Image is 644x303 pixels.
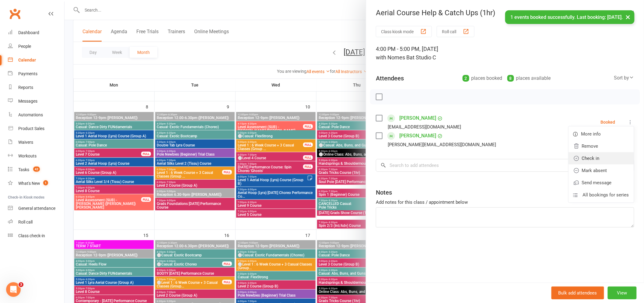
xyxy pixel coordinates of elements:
span: at Studio C [410,54,436,61]
button: View [608,287,637,299]
div: Workouts [18,153,37,158]
div: 8 [507,75,514,82]
a: Tasks 42 [8,163,64,177]
div: Attendees [376,74,404,83]
a: Send message [569,177,634,189]
a: Dashboard [8,26,64,40]
a: Automations [8,108,64,122]
span: More info [581,130,601,138]
div: General attendance [18,206,55,211]
div: Calendar [18,58,36,62]
div: Waivers [18,140,33,145]
a: Reports [8,81,64,94]
div: Notes [376,188,392,197]
div: People [18,44,31,49]
a: Workouts [8,149,64,163]
div: 1 events booked successfully. Last booking: [DATE]. [505,10,635,24]
a: Waivers [8,136,64,149]
iframe: Intercom live chat [6,282,21,297]
span: 3 [19,282,23,287]
span: All bookings for series [583,191,629,199]
div: Automations [18,112,43,117]
a: General attendance kiosk mode [8,202,64,215]
div: Tasks [18,167,29,172]
span: with Nomes B [376,54,410,61]
div: Booked [601,120,615,124]
button: Bulk add attendees [551,287,604,299]
a: [PERSON_NAME] [399,131,436,141]
a: Product Sales [8,122,64,136]
button: Class kiosk mode [376,26,432,37]
div: Reports [18,85,33,90]
span: 1 [43,180,48,185]
span: 42 [33,167,40,172]
div: What's New [18,181,40,186]
div: Messages [18,99,37,104]
input: Search to add attendees [376,159,634,172]
div: Sort by [614,74,634,82]
a: What's New1 [8,177,64,190]
div: Product Sales [18,126,44,131]
a: Messages [8,94,64,108]
button: × [623,10,634,23]
div: 4:00 PM - 5:00 PM, [DATE] [376,45,634,62]
a: People [8,40,64,53]
a: Calendar [8,53,64,67]
a: Check in [569,152,634,164]
div: Dashboard [18,30,39,35]
a: Remove [569,140,634,152]
a: Roll call [8,215,64,229]
div: places available [507,74,551,83]
a: Clubworx [7,6,23,21]
div: [PERSON_NAME][EMAIL_ADDRESS][DOMAIN_NAME] [388,141,496,149]
div: [EMAIL_ADDRESS][DOMAIN_NAME] [388,123,461,131]
div: places booked [463,74,502,83]
div: 2 [463,75,469,82]
a: All bookings for series [569,189,634,201]
div: Roll call [18,220,33,224]
a: Class kiosk mode [8,229,64,243]
a: [PERSON_NAME] [399,113,436,123]
div: Add notes for this class / appointment below [376,199,634,206]
a: More info [569,128,634,140]
button: Roll call [437,26,474,37]
div: Payments [18,71,37,76]
a: Payments [8,67,64,81]
a: Mark absent [569,164,634,177]
div: Class check-in [18,233,45,238]
div: Aerial Course Help & Catch Ups (1hr) [366,9,644,17]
